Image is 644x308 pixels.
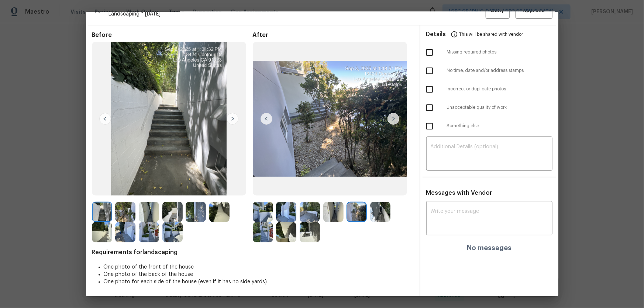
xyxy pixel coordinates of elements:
span: Messages with Vendor [426,190,492,196]
span: This will be shared with vendor [459,25,523,43]
div: No time, date and/or address stamps [420,62,558,80]
span: Missing required photos [447,49,552,55]
div: Missing required photos [420,43,558,62]
div: Unacceptable quality of work [420,98,558,117]
li: One photo of the front of the house [104,263,414,271]
span: No time, date and/or address stamps [447,68,552,74]
img: right-chevron-button-url [388,113,399,125]
span: Unacceptable quality of work [447,104,552,111]
span: Before [92,31,253,39]
h4: No messages [467,244,512,252]
div: Something else [420,117,558,135]
img: left-chevron-button-url [261,113,272,125]
li: One photo for each side of the house (even if it has no side yards) [104,278,414,285]
div: Incorrect or duplicate photos [420,80,558,98]
span: Something else [447,123,552,129]
span: After [253,31,414,39]
img: right-chevron-button-url [227,113,238,125]
span: Landscaping * [DATE] [109,10,486,18]
span: Details [426,25,446,43]
span: Requirements for landscaping [92,249,414,256]
img: left-chevron-button-url [99,113,111,125]
li: One photo of the back of the house [104,271,414,278]
span: Incorrect or duplicate photos [447,86,552,92]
